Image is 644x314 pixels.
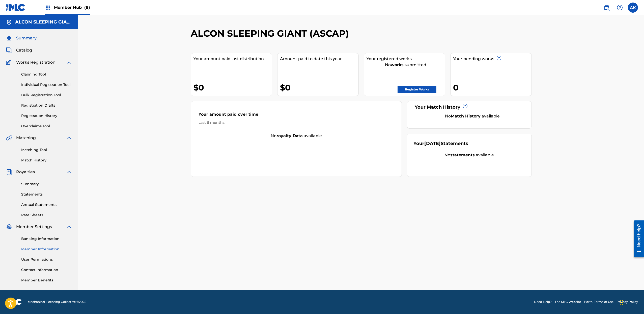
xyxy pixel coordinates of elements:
img: expand [66,224,72,230]
a: Rate Sheets [21,212,72,218]
img: expand [66,135,72,141]
div: User Menu [628,3,638,13]
span: Works Registration [16,59,55,65]
div: Your Match History [413,104,525,111]
span: Member Hub [54,5,90,10]
a: Registration History [21,113,72,118]
img: Member Settings [6,224,12,230]
strong: royalty data [276,133,303,138]
span: [DATE] [424,141,441,146]
a: Privacy Policy [617,300,638,304]
strong: statements [450,153,475,157]
div: Your amount paid over time [199,111,394,120]
a: Need Help? [534,300,552,304]
a: Contact Information [21,267,72,273]
a: Match History [21,158,72,163]
div: Drag [620,295,623,310]
div: Your registered works [367,56,445,62]
div: No submitted [367,62,445,68]
a: User Permissions [21,257,72,262]
a: Register Works [398,86,436,93]
a: Registration Drafts [21,103,72,108]
span: (8) [84,5,90,10]
a: CatalogCatalog [6,47,32,53]
span: Summary [16,35,37,41]
div: No available [413,152,525,158]
img: Matching [6,135,12,141]
a: Public Search [602,3,612,13]
img: Summary [6,35,12,41]
div: No available [420,113,525,119]
div: Your amount paid last distribution [193,56,272,62]
div: Last 6 months [199,120,394,125]
strong: Match History [451,114,481,118]
img: Accounts [6,19,12,25]
a: Matching Tool [21,147,72,153]
img: logo [6,299,22,305]
img: search [604,5,610,11]
a: Claiming Tool [21,72,72,77]
a: Portal Terms of Use [584,300,613,304]
span: Royalties [16,169,35,175]
a: Bulk Registration Tool [21,92,72,98]
span: Catalog [16,47,32,53]
div: Help [615,3,625,13]
a: The MLC Website [555,300,581,304]
img: Royalties [6,169,12,175]
span: Matching [16,135,36,141]
span: Mechanical Licensing Collective © 2025 [28,300,86,304]
a: Summary [21,181,72,187]
img: expand [66,169,72,175]
iframe: Chat Widget [619,290,644,314]
span: Member Settings [16,224,52,230]
a: Banking Information [21,236,72,241]
a: SummarySummary [6,35,37,41]
span: ? [463,104,467,108]
iframe: Resource Center [630,219,644,259]
div: Amount paid to date this year [280,56,358,62]
a: Member Benefits [21,278,72,283]
img: Works Registration [6,59,13,65]
a: Individual Registration Tool [21,82,72,87]
a: Overclaims Tool [21,124,72,129]
a: Annual Statements [21,202,72,207]
a: Member Information [21,247,72,252]
a: Statements [21,192,72,197]
img: expand [66,59,72,65]
h5: ALCON SLEEPING GIANT (ASCAP) [15,19,72,25]
div: Your pending works [453,56,531,62]
img: Top Rightsholders [45,5,51,11]
img: MLC Logo [6,4,25,11]
strong: works [391,62,404,67]
div: $0 [280,82,358,93]
img: help [617,5,623,11]
div: No available [191,133,402,139]
img: Catalog [6,47,12,53]
h2: ALCON SLEEPING GIANT (ASCAP) [191,28,351,39]
div: 0 [453,82,531,93]
div: Your Statements [413,140,468,147]
div: $0 [193,82,272,93]
span: ? [497,56,501,60]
